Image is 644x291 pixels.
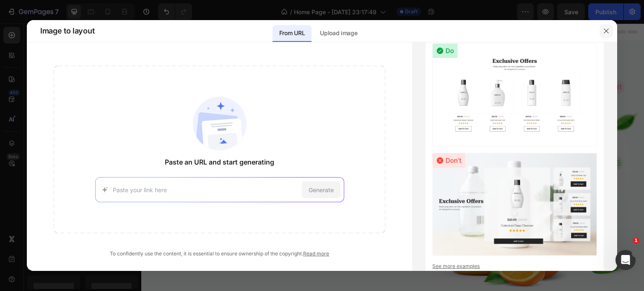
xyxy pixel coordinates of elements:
p: Delicious and fresh organic drinks [7,83,241,134]
img: Alt Image [140,193,147,200]
span: Generate [309,185,334,194]
iframe: Intercom live chat [615,250,636,270]
button: View All Products [6,187,89,207]
a: See more examples [432,263,597,270]
span: 1 [633,237,639,244]
input: Paste your link here [113,185,299,194]
div: View All Products [20,192,76,202]
div: To confidently use the content, it is essential to ensure ownership of the copyright. [54,250,385,258]
p: 258K Bought [97,192,136,202]
span: Image to layout [40,26,94,36]
span: Paste an URL and start generating [165,157,274,167]
img: Alt Image [262,17,497,281]
p: The healthy choice every morning. Purify your body and get the vitamins you need to power you thr... [7,142,241,162]
a: Read more [303,250,329,257]
p: From URL [279,28,305,38]
p: Upload image [320,28,357,38]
